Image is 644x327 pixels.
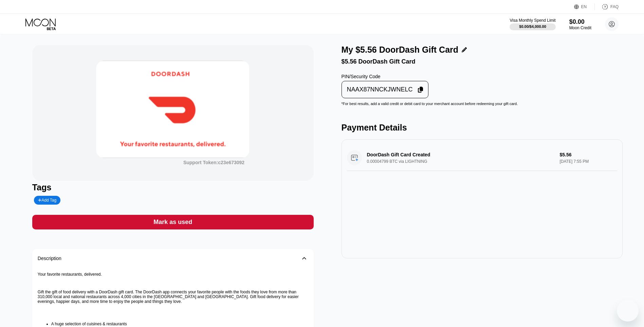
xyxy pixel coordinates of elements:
div: $0.00 / $4,000.00 [519,24,546,29]
li: A huge selection of cuisines & restaurants [51,322,308,326]
div: Add Tag [38,198,56,203]
div: Tags [32,183,314,192]
iframe: Button to launch messaging window [617,300,639,322]
div: Payment Details [342,123,623,133]
div: Support Token:c23e673092 [183,160,244,165]
div: Description [38,256,61,261]
div: Moon Credit [569,25,591,30]
div: FAQ [610,4,619,9]
div: 󰅀 [300,254,308,262]
div: $0.00Moon Credit [569,18,591,30]
div: Mark as used [153,218,192,226]
div: Add Tag [34,196,60,205]
div: NAAX87NNCKJWNELC [342,81,429,98]
div: FAQ [595,3,619,10]
div: EN [581,4,587,9]
div: Visa Monthly Spend Limit$0.00/$4,000.00 [510,18,555,30]
p: Your favorite restaurants, delivered. [38,272,308,277]
div: Support Token: c23e673092 [183,160,244,165]
div: Visa Monthly Spend Limit [510,18,555,23]
div: $0.00 [569,18,591,25]
div: NAAX87NNCKJWNELC [347,86,413,93]
div: * For best results, add a valid credit or debit card to your merchant account before redeeming yo... [342,102,623,106]
div: My $5.56 DoorDash Gift Card [342,45,459,55]
div: PIN/Security Code [342,74,429,79]
div: $5.56 DoorDash Gift Card [342,58,623,65]
div: EN [574,3,595,10]
p: Gift the gift of food delivery with a DoorDash gift card. The DoorDash app connects your favorite... [38,290,308,304]
div: Mark as used [32,215,314,229]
